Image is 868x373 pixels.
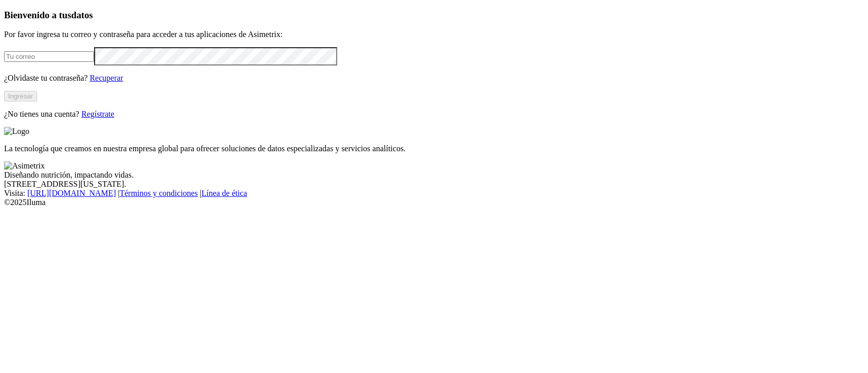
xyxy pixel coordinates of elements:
a: Regístrate [81,110,114,118]
p: ¿Olvidaste tu contraseña? [4,74,864,83]
div: Diseñando nutrición, impactando vidas. [4,171,864,180]
a: Recuperar [89,74,123,82]
div: [STREET_ADDRESS][US_STATE]. [4,180,864,189]
p: La tecnología que creamos en nuestra empresa global para ofrecer soluciones de datos especializad... [4,144,864,153]
span: datos [71,10,93,20]
a: Términos y condiciones [119,189,198,197]
img: Asimetrix [4,161,45,171]
a: Línea de ética [201,189,247,197]
p: ¿No tienes una cuenta? [4,110,864,119]
p: Por favor ingresa tu correo y contraseña para acceder a tus aplicaciones de Asimetrix: [4,30,864,39]
h3: Bienvenido a tus [4,10,864,21]
div: © 2025 Iluma [4,198,864,207]
img: Logo [4,127,29,136]
input: Tu correo [4,51,94,62]
div: Visita : | | [4,189,864,198]
button: Ingresar [4,91,37,101]
a: [URL][DOMAIN_NAME] [27,189,116,197]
